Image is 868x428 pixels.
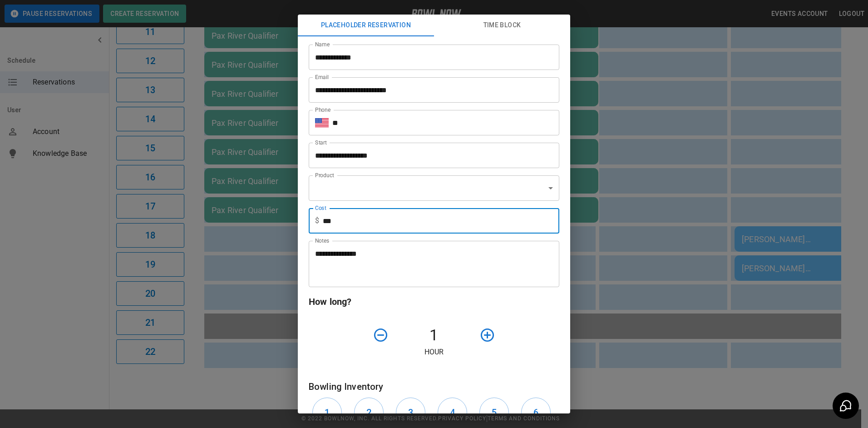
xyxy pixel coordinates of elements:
p: $ [315,215,319,226]
h6: 4 [450,405,455,420]
button: Select country [315,116,329,129]
div: ​ [309,175,559,201]
button: 5 [479,398,509,427]
button: 2 [354,398,384,427]
button: 3 [396,398,425,427]
button: 4 [438,398,467,427]
h6: 1 [325,405,330,420]
button: Placeholder Reservation [298,15,434,36]
label: Phone [315,106,330,114]
h6: 6 [533,405,538,420]
button: 6 [521,398,551,427]
input: Choose date, selected date is Aug 30, 2025 [309,143,553,168]
button: Time Block [434,15,570,36]
h6: How long? [309,294,559,309]
h6: 2 [366,405,371,420]
h6: 5 [492,405,497,420]
label: Start [315,139,327,146]
h6: 3 [408,405,413,420]
h6: Bowling Inventory [309,379,559,394]
button: 1 [312,398,342,427]
p: Hour [309,347,559,358]
h4: 1 [392,326,476,345]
